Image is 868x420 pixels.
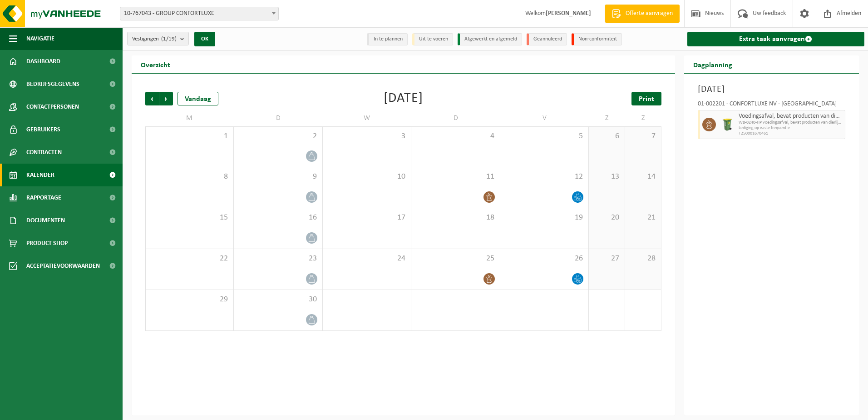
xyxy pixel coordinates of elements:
[132,32,177,46] span: Vestigingen
[605,5,680,23] a: Offerte aanvragen
[159,92,173,105] span: Volgende
[416,254,495,264] span: 25
[505,131,584,141] span: 5
[120,7,279,20] span: 10-767043 - GROUP CONFORTLUXE
[698,83,846,96] h3: [DATE]
[593,172,620,182] span: 13
[631,92,661,105] a: Print
[639,95,654,103] span: Print
[150,254,229,264] span: 22
[384,92,423,105] div: [DATE]
[327,172,406,182] span: 10
[698,101,846,110] div: 01-002201 - CONFORTLUXE NV - [GEOGRAPHIC_DATA]
[26,186,61,209] span: Rapportage
[132,55,179,73] h2: Overzicht
[505,213,584,223] span: 19
[178,92,218,105] div: Vandaag
[593,254,620,264] span: 27
[416,131,495,141] span: 4
[26,255,100,277] span: Acceptatievoorwaarden
[26,73,79,95] span: Bedrijfsgegevens
[194,32,215,46] button: OK
[630,254,656,264] span: 28
[234,110,322,126] td: D
[150,213,229,223] span: 15
[238,213,317,223] span: 16
[720,118,734,131] img: WB-0240-HPE-GN-50
[411,110,500,126] td: D
[687,32,865,46] a: Extra taak aanvragen
[458,33,522,45] li: Afgewerkt en afgemeld
[623,9,675,18] span: Offerte aanvragen
[412,33,453,45] li: Uit te voeren
[26,232,68,255] span: Product Shop
[500,110,589,126] td: V
[367,33,408,45] li: In te plannen
[238,254,317,264] span: 23
[739,120,843,125] span: WB-0240-HP voedingsafval, bevat producten van dierlijke oors
[327,131,406,141] span: 3
[593,213,620,223] span: 20
[26,118,60,141] span: Gebruikers
[150,131,229,141] span: 1
[416,213,495,223] span: 18
[238,295,317,305] span: 30
[684,55,741,73] h2: Dagplanning
[323,110,411,126] td: W
[739,131,843,136] span: T250001670461
[150,172,229,182] span: 8
[527,33,567,45] li: Geannuleerd
[26,27,54,50] span: Navigatie
[238,172,317,182] span: 9
[145,92,159,105] span: Vorige
[26,95,79,118] span: Contactpersonen
[630,131,656,141] span: 7
[26,50,60,73] span: Dashboard
[120,7,278,20] span: 10-767043 - GROUP CONFORTLUXE
[589,110,625,126] td: Z
[26,209,65,232] span: Documenten
[505,254,584,264] span: 26
[625,110,661,126] td: Z
[238,131,317,141] span: 2
[505,172,584,182] span: 12
[327,213,406,223] span: 17
[127,32,189,45] button: Vestigingen(1/19)
[630,213,656,223] span: 21
[572,33,622,45] li: Non-conformiteit
[26,164,54,186] span: Kalender
[416,172,495,182] span: 11
[739,113,843,120] span: Voedingsafval, bevat producten van dierlijke oorsprong, onverpakt, categorie 3
[327,254,406,264] span: 24
[161,36,177,42] count: (1/19)
[26,141,62,164] span: Contracten
[593,131,620,141] span: 6
[739,125,843,131] span: Lediging op vaste frequentie
[630,172,656,182] span: 14
[145,110,234,126] td: M
[150,295,229,305] span: 29
[546,10,591,17] strong: [PERSON_NAME]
